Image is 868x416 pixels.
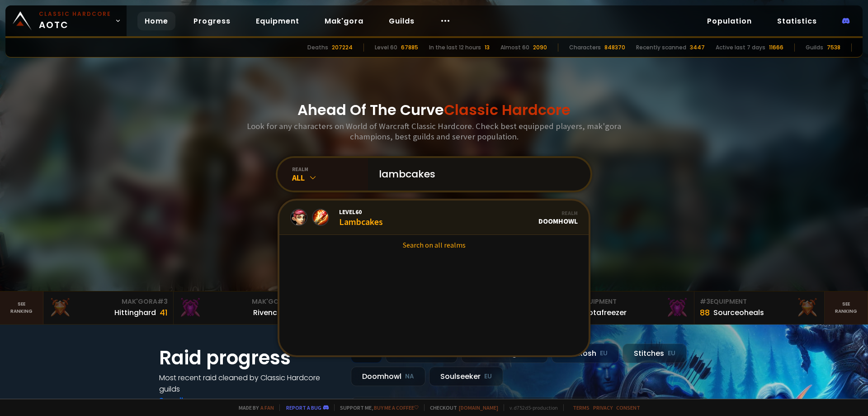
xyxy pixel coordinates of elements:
[405,372,414,381] small: NA
[424,404,498,411] span: Checkout
[459,404,498,411] a: [DOMAIN_NAME]
[485,43,490,52] div: 13
[484,372,492,381] small: EU
[564,292,694,324] a: #2Equipment88Notafreezer
[49,297,168,306] div: Mak'Gora
[573,404,590,411] a: Terms
[159,395,218,406] a: See all progress
[700,306,710,319] div: 88
[668,349,675,358] small: EU
[233,404,274,411] span: Made by
[307,43,328,52] div: Deaths
[332,43,353,52] div: 207224
[317,12,371,30] a: Mak'gora
[351,367,425,386] div: Doomhowl
[249,12,307,30] a: Equipment
[373,158,580,191] input: Search a character...
[159,372,340,395] h4: Most recent raid cleaned by Classic Hardcore guilds
[770,12,824,30] a: Statistics
[569,43,601,52] div: Characters
[114,307,156,318] div: Hittinghard
[700,297,819,306] div: Equipment
[401,43,418,52] div: 67885
[339,208,383,227] div: Lambcakes
[806,43,823,52] div: Guilds
[174,292,304,324] a: Mak'Gora#2Rivench100
[243,121,625,142] h3: Look for any characters on World of Warcraft Classic Hardcore. Check best equipped players, mak'g...
[716,43,765,52] div: Active last 7 days
[429,43,481,52] div: In the last 12 hours
[157,297,168,306] span: # 3
[604,43,625,52] div: 848370
[825,292,868,324] a: Seeranking
[616,404,640,411] a: Consent
[253,307,282,318] div: Rivench
[700,12,759,30] a: Population
[339,208,383,216] span: Level 60
[297,99,571,121] h1: Ahead Of The Curve
[504,404,558,411] span: v. d752d5 - production
[375,43,397,52] div: Level 60
[700,297,710,306] span: # 3
[690,43,705,52] div: 3447
[186,12,238,30] a: Progress
[260,404,274,411] a: a fan
[39,10,111,18] small: Classic Hardcore
[179,297,298,306] div: Mak'Gora
[279,235,589,255] a: Search on all realms
[593,404,613,411] a: Privacy
[694,292,825,324] a: #3Equipment88Sourceoheals
[292,172,368,183] div: All
[444,100,571,120] span: Classic Hardcore
[292,166,368,172] div: realm
[570,297,689,306] div: Equipment
[374,404,419,411] a: Buy me a coffee
[382,12,422,30] a: Guilds
[623,344,687,363] div: Stitches
[713,307,764,318] div: Sourceoheals
[279,201,589,235] a: Level60LambcakesRealmDoomhowl
[137,12,175,30] a: Home
[160,306,168,319] div: 41
[538,210,578,225] div: Doomhowl
[769,43,783,52] div: 11666
[533,43,547,52] div: 2090
[5,5,127,36] a: Classic HardcoreAOTC
[600,349,608,358] small: EU
[43,292,174,324] a: Mak'Gora#3Hittinghard41
[500,43,529,52] div: Almost 60
[583,307,627,318] div: Notafreezer
[538,210,578,216] div: Realm
[552,344,619,363] div: Nek'Rosh
[429,367,503,386] div: Soulseeker
[159,344,340,372] h1: Raid progress
[286,404,321,411] a: Report a bug
[827,43,840,52] div: 7538
[334,404,419,411] span: Support me,
[39,10,111,32] span: AOTC
[636,43,686,52] div: Recently scanned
